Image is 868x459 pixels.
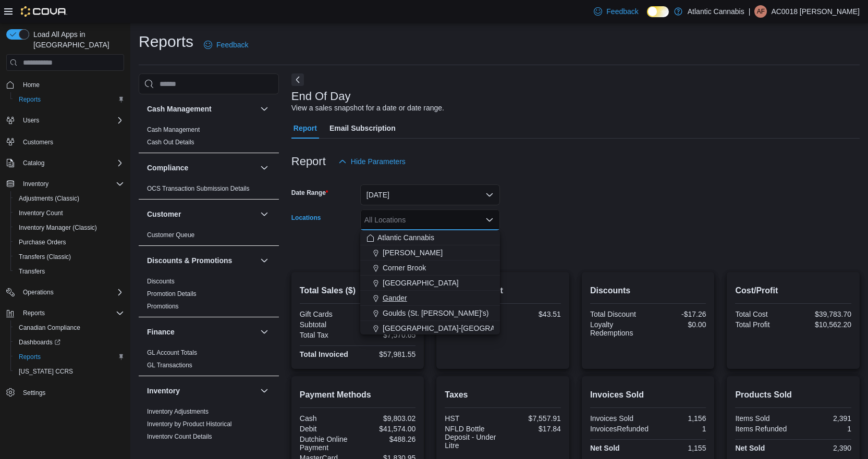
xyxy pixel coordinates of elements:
span: Customer Queue [147,231,194,239]
a: OCS Transaction Submission Details [147,185,250,192]
div: 1,155 [650,444,706,452]
div: $488.26 [360,435,415,443]
div: $10,562.20 [796,320,851,329]
a: GL Account Totals [147,349,197,356]
span: Operations [19,286,124,299]
p: AC0018 [PERSON_NAME] [771,5,860,18]
p: Atlantic Cannabis [688,5,744,18]
span: Dashboards [19,338,60,346]
a: Dashboards [15,336,65,349]
button: Customers [2,134,128,149]
div: InvoicesRefunded [590,425,649,433]
a: Inventory Manager (Classic) [15,221,101,234]
span: Transfers [19,267,45,276]
span: Customers [19,135,124,148]
div: 1,156 [650,414,706,423]
span: Users [23,116,39,125]
span: [GEOGRAPHIC_DATA] [383,278,459,288]
div: Cash [300,414,356,423]
a: Inventory Adjustments [147,408,209,415]
button: Operations [19,286,58,299]
div: 2,391 [796,414,851,423]
span: Adjustments (Classic) [15,192,124,205]
h3: Customer [147,209,181,219]
span: Users [19,114,124,127]
h3: Report [291,155,326,168]
div: Finance [139,346,279,376]
h3: Cash Management [147,104,212,114]
span: Washington CCRS [15,365,124,378]
span: Promotion Details [147,290,197,298]
a: Feedback [590,1,642,22]
button: Reports [10,350,128,364]
button: Home [2,77,128,92]
span: Inventory Manager (Classic) [15,221,124,234]
a: Customers [19,136,57,148]
h3: Finance [147,327,175,337]
span: Inventory [23,180,48,188]
span: Reports [19,353,41,361]
div: 1 [796,425,851,433]
button: Discounts & Promotions [258,254,271,267]
a: Promotion Details [147,290,197,297]
button: Inventory Count [10,206,128,220]
span: Adjustments (Classic) [19,194,79,203]
span: Purchase Orders [15,236,124,249]
button: Inventory [258,384,271,397]
button: Users [2,113,128,128]
div: $9,803.02 [360,414,415,423]
button: [US_STATE] CCRS [10,364,128,379]
a: Transfers (Classic) [15,251,75,263]
div: Items Refunded [735,425,791,433]
button: [DATE] [360,184,500,205]
h2: Total Sales ($) [300,284,416,297]
h1: Reports [139,31,193,52]
button: Goulds (St. [PERSON_NAME]'s) [360,306,500,321]
span: Hide Parameters [351,156,406,167]
button: Transfers [10,264,128,279]
button: Reports [19,307,49,319]
a: Transfers [15,265,49,278]
span: Inventory Adjustments [147,407,209,416]
div: $17.84 [505,425,561,433]
a: Inventory Count Details [147,433,212,440]
strong: Net Sold [590,444,620,452]
span: Gander [383,293,407,303]
a: Promotions [147,303,179,310]
a: Feedback [200,34,252,55]
span: Inventory Count Details [147,432,212,441]
button: Transfers (Classic) [10,250,128,264]
button: Compliance [258,162,271,174]
div: Items Sold [735,414,791,423]
span: Inventory Manager (Classic) [19,224,97,232]
div: Subtotal [300,320,356,329]
button: Catalog [2,156,128,170]
div: 2,390 [796,444,851,452]
div: Total Discount [590,310,646,318]
span: Promotions [147,302,179,311]
span: Home [19,78,124,91]
div: $0.00 [650,320,706,329]
span: Inventory Count [15,207,124,219]
span: Cash Out Details [147,138,194,146]
span: Feedback [216,40,248,50]
span: Dashboards [15,336,124,349]
span: Home [23,81,40,89]
span: Email Subscription [329,118,396,139]
div: AC0018 Frost Jason [754,5,767,18]
span: Goulds (St. [PERSON_NAME]'s) [383,308,488,318]
button: Reports [10,92,128,107]
span: [PERSON_NAME] [383,247,443,258]
nav: Complex example [6,73,124,427]
div: Gift Cards [300,310,356,318]
a: Customer Queue [147,231,194,239]
span: Atlantic Cannabis [377,232,434,243]
div: Invoices Sold [590,414,646,423]
div: Debit [300,425,356,433]
button: Hide Parameters [334,151,410,172]
span: Settings [19,386,124,399]
span: Inventory by Product Historical [147,420,232,428]
a: Inventory by Product Historical [147,420,232,428]
a: Purchase Orders [15,236,70,249]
